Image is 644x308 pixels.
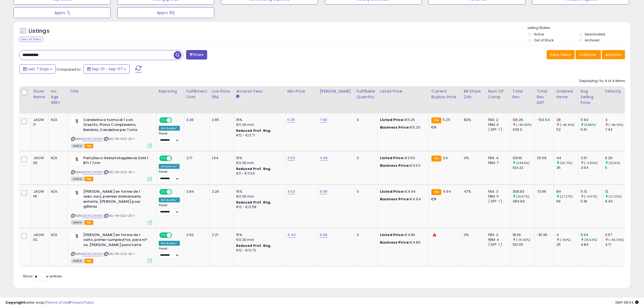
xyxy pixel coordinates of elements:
a: 6.99 [320,232,328,238]
b: Reduced Prof. Rng. [236,243,272,248]
b: [PERSON_NAME] en forme de 1 avec ours, premier anniversaire, enfants, [PERSON_NAME] pour gâteau [83,189,149,211]
div: 73.99 [537,189,550,194]
div: FBM: 7 [488,160,506,165]
div: FBM: 5 [488,194,506,199]
span: OFF [171,156,180,160]
small: (16.53%) [584,238,597,242]
div: 0% [464,156,482,160]
div: ASIN: [71,117,152,148]
p: Listing States: [528,25,630,31]
div: BB Share 24h. [464,89,484,100]
div: Avg Selling Price [581,89,600,106]
span: ON [160,233,167,237]
div: 4.84 [581,242,603,247]
div: 3.51 [581,156,603,160]
a: 6.99 [320,189,328,194]
label: Active [534,32,544,37]
span: Sep-01 - Sep-07 [92,66,123,72]
b: Business Price: [380,196,410,202]
div: 5.18 [581,199,603,204]
div: 82% [464,117,482,122]
div: €4.86 [380,232,425,237]
button: Columns [576,50,601,59]
div: ( SFP: 1 ) [488,127,506,132]
b: Business Price: [380,125,410,130]
span: ON [160,189,167,194]
div: Repricing [159,89,182,94]
div: FBA: 4 [488,156,506,160]
div: Displaying 1 to 4 of 4 items [579,78,625,84]
div: €4.94 [380,189,425,194]
div: FBA: 3 [488,189,506,194]
a: Privacy Policy [70,300,94,305]
small: (25.71%) [560,161,572,165]
b: PartyDeco Geburtstagskerze Zahl 1 B?r | 7cm [83,156,149,167]
a: 4.99 [320,155,328,161]
span: All listings currently available for purchase on Amazon [71,177,84,181]
span: | SKU: PA-SCS-25-1 [104,170,135,174]
div: 66 [556,199,578,204]
div: Win BuyBox * [159,198,180,202]
button: Save View [547,50,575,59]
div: Num of Comp. [488,89,508,100]
b: Listed Price: [380,189,405,194]
div: 18.66 [513,232,534,237]
div: 5.61 [581,127,603,132]
div: 0 [357,232,374,237]
span: All listings currently available for purchase on Amazon [71,259,84,263]
div: Inv. Age 365+ [51,89,65,106]
a: Terms of Use [46,300,69,305]
div: Listed Price [380,89,427,94]
small: (-46.16%) [609,123,623,127]
b: Business Price: [380,163,410,168]
div: -103.04 [537,117,550,122]
div: Store Name [33,89,46,100]
div: 44 [556,156,578,160]
div: 84 [556,189,578,194]
div: 284.94 [513,199,534,204]
div: 15% [236,117,281,122]
span: ON [160,156,167,160]
div: 239.3 [513,127,534,132]
div: Velocity [605,89,625,94]
div: N/A [51,156,63,160]
div: 5.13 [581,189,603,194]
div: €12 - €12.58 [236,205,281,209]
div: Win BuyBox * [159,241,180,246]
span: OFF [171,189,180,194]
div: €0.30 min [236,160,281,165]
small: (-0.97%) [584,194,597,199]
a: B0DPLCWK6N [82,170,103,175]
div: 0.57 [605,232,627,237]
span: FBA [84,259,94,263]
div: Clear All Filters [19,37,43,42]
a: 3.53 [288,155,295,161]
div: ASIN: [71,156,152,181]
div: Fulfillment Cost [186,89,207,100]
small: (-81.35%) [516,238,530,242]
button: Sep-01 - Sep-07 [84,64,130,74]
div: €12 - €12.73 [236,248,281,253]
span: 2025-09-15 08:54 GMT [615,300,639,305]
div: 3.54 [581,165,603,170]
span: OFF [171,118,180,122]
b: Reduced Prof. Rng. [236,200,272,205]
div: 7.43 [605,127,627,132]
div: 0% [464,232,482,237]
div: Amazon Fees [236,89,283,94]
div: €5.25 [380,125,425,130]
div: Low Price FBA [212,89,232,100]
img: 31PEQ2-S+BL._SL40_.jpg [71,232,82,241]
b: Listed Price: [380,117,405,122]
div: FBA: 2 [488,232,506,237]
div: €4.86 [380,240,425,245]
div: N/A [51,117,63,122]
div: 2.84 [186,189,205,194]
div: 100.05 [513,242,534,247]
div: 4 [605,117,627,122]
span: 5.25 [443,117,450,122]
small: (-84%) [560,238,571,242]
b: Candelina a forma di 1 con Orsetto, Primo Compleanno, Bambini, Candelina per Torta [83,117,149,134]
div: 3.36 [186,117,205,122]
div: 12 [605,189,627,194]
